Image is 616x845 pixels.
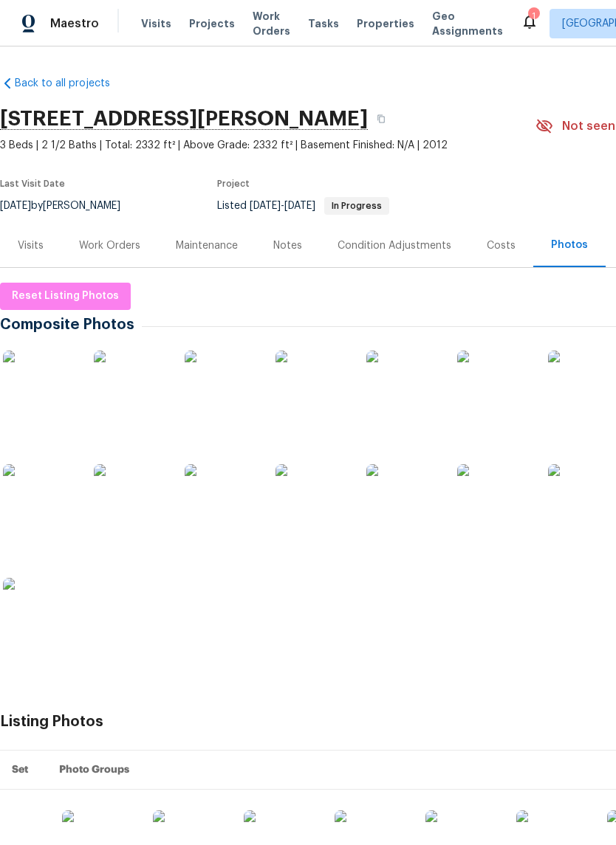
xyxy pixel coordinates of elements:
[250,201,281,211] span: [DATE]
[368,106,394,132] button: Copy Address
[176,238,238,253] div: Maintenance
[326,201,388,210] span: In Progress
[253,9,290,38] span: Work Orders
[12,287,119,306] span: Reset Listing Photos
[189,16,235,31] span: Projects
[284,201,315,211] span: [DATE]
[273,238,302,253] div: Notes
[18,238,44,253] div: Visits
[217,201,389,211] span: Listed
[308,18,339,29] span: Tasks
[338,238,451,253] div: Condition Adjustments
[487,238,516,253] div: Costs
[50,16,99,31] span: Maestro
[357,16,414,31] span: Properties
[551,238,588,252] div: Photos
[217,179,250,188] span: Project
[432,9,503,38] span: Geo Assignments
[141,16,171,31] span: Visits
[79,238,140,253] div: Work Orders
[250,201,315,211] span: -
[528,9,538,24] div: 1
